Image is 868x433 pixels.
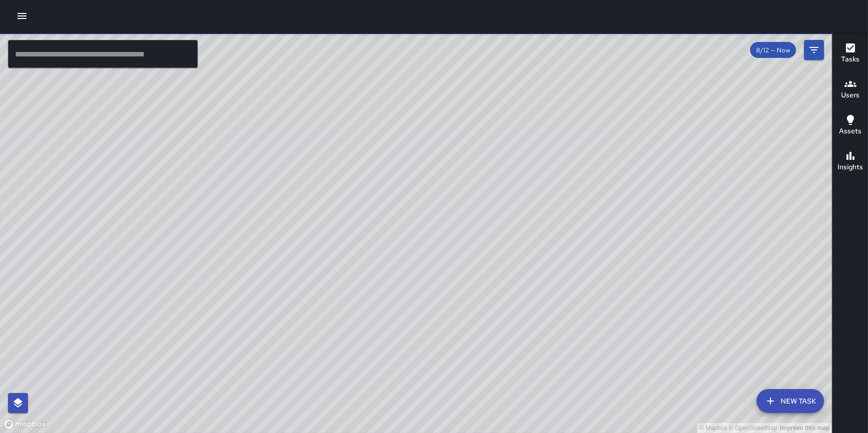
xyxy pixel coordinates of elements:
button: Filters [804,40,824,60]
button: Assets [833,108,868,144]
span: 8/12 — Now [750,46,796,54]
button: Tasks [833,36,868,72]
h6: Tasks [841,54,860,65]
button: New Task [757,389,824,413]
h6: Users [841,90,860,101]
button: Insights [833,144,868,180]
h6: Assets [839,126,862,137]
h6: Insights [838,162,863,173]
button: Users [833,72,868,108]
